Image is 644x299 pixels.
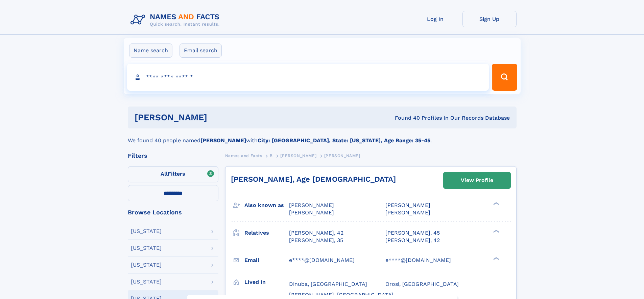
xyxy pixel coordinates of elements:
label: Name search [129,43,172,58]
b: City: [GEOGRAPHIC_DATA], State: [US_STATE], Age Range: 35-45 [258,137,430,144]
div: ❯ [492,202,500,206]
span: All [161,171,168,177]
span: [PERSON_NAME] [289,202,334,208]
div: ❯ [492,229,500,233]
div: Found 40 Profiles In Our Records Database [301,114,510,122]
span: Dinuba, [GEOGRAPHIC_DATA] [289,281,367,287]
a: [PERSON_NAME] [280,151,316,160]
span: [PERSON_NAME] [324,153,360,158]
label: Email search [180,43,222,58]
input: search input [127,64,489,91]
b: [PERSON_NAME] [200,137,246,144]
h3: Email [244,255,289,266]
span: B [270,153,273,158]
div: [US_STATE] [131,279,162,285]
a: [PERSON_NAME], 42 [289,229,343,237]
a: B [270,151,273,160]
a: [PERSON_NAME], Age [DEMOGRAPHIC_DATA] [231,175,396,183]
div: ❯ [492,256,500,261]
a: [PERSON_NAME], 45 [385,229,440,237]
label: Filters [128,166,218,182]
img: Logo Names and Facts [128,11,225,29]
h1: [PERSON_NAME] [135,113,301,122]
div: [US_STATE] [131,245,162,251]
a: Names and Facts [225,151,262,160]
a: View Profile [444,172,510,188]
span: [PERSON_NAME] [289,209,334,216]
a: Sign Up [462,11,517,27]
span: Orosi, [GEOGRAPHIC_DATA] [385,281,459,287]
div: View Profile [461,173,493,188]
span: [PERSON_NAME] [385,209,430,216]
span: [PERSON_NAME] [385,202,430,208]
a: [PERSON_NAME], 42 [385,237,440,244]
span: [PERSON_NAME] [280,153,316,158]
div: Browse Locations [128,209,218,215]
span: [PERSON_NAME], [GEOGRAPHIC_DATA] [289,292,393,298]
a: Log In [408,11,462,27]
button: Search Button [492,64,517,91]
div: [US_STATE] [131,229,162,234]
div: We found 40 people named with . [128,128,517,145]
h3: Also known as [244,200,289,211]
a: [PERSON_NAME], 35 [289,237,343,244]
div: Filters [128,153,218,159]
div: [US_STATE] [131,262,162,268]
h3: Lived in [244,276,289,288]
h3: Relatives [244,227,289,239]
